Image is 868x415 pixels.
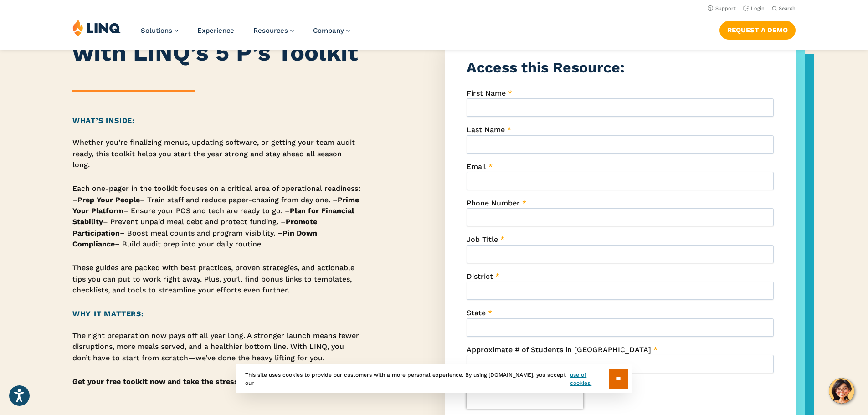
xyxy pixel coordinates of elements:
[467,308,486,317] span: State
[708,5,736,11] a: Support
[77,195,140,204] strong: Prep Your People
[72,19,121,36] img: LINQ | K‑12 Software
[743,5,765,11] a: Login
[772,5,796,12] button: Open Search Bar
[467,199,520,207] span: Phone Number
[72,229,317,248] strong: Pin Down Compliance
[719,21,796,39] a: Request a Demo
[467,345,651,354] span: Approximate # of Students in [GEOGRAPHIC_DATA]
[313,26,344,35] span: Company
[72,330,361,364] p: The right preparation now pays off all year long. A stronger launch means fewer disruptions, more...
[72,183,361,250] p: Each one-pager in the toolkit focuses on a critical area of operational readiness: – – Train staf...
[467,162,486,171] span: Email
[72,195,359,215] strong: Prime Your Platform
[72,137,361,170] p: Whether you’re finalizing menus, updating software, or getting your team audit-ready, this toolki...
[72,262,361,296] p: These guides are packed with best practices, proven strategies, and actionable tips you can put t...
[467,125,505,134] span: Last Name
[467,57,774,78] h3: Access this Resource:
[253,26,294,35] a: Resources
[141,26,172,35] span: Solutions
[829,378,854,404] button: Hello, have a question? Let’s chat.
[467,89,506,97] span: First Name
[72,308,361,319] h2: Why It Matters:
[72,217,317,237] strong: Promote Participation
[779,5,796,11] span: Search
[313,26,350,35] a: Company
[467,272,493,281] span: District
[467,235,498,244] span: Job Title
[72,115,361,126] h2: What’s Inside:
[719,19,796,39] nav: Button Navigation
[570,371,609,387] a: use of cookies.
[141,19,350,49] nav: Primary Navigation
[72,206,354,226] strong: Plan for Financial Stability
[197,26,234,35] a: Experience
[141,26,178,35] a: Solutions
[72,377,342,386] strong: Get your free toolkit now and take the stress out of back-to-school prep.
[236,364,632,393] div: This site uses cookies to provide our customers with a more personal experience. By using [DOMAIN...
[253,26,288,35] span: Resources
